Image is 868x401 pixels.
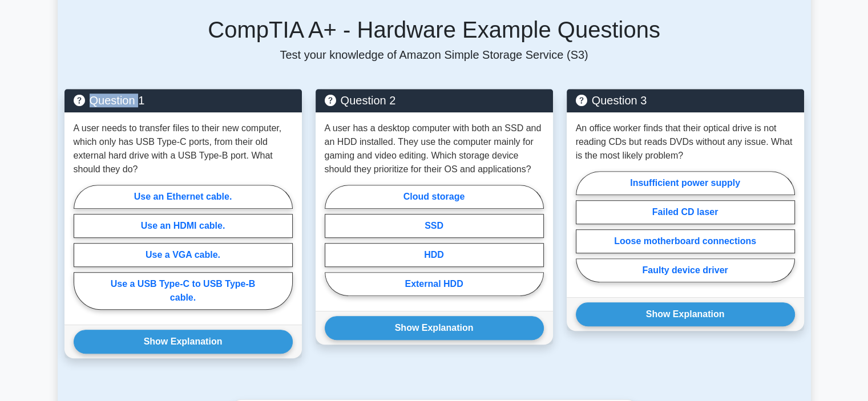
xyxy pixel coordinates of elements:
[325,272,544,296] label: External HDD
[576,94,795,107] h5: Question 3
[576,200,795,224] label: Failed CD laser
[576,229,795,253] label: Loose motherboard connections
[325,316,544,340] button: Show Explanation
[576,302,795,326] button: Show Explanation
[64,16,804,43] h5: CompTIA A+ - Hardware Example Questions
[74,330,293,354] button: Show Explanation
[325,243,544,267] label: HDD
[325,94,544,107] h5: Question 2
[74,185,293,209] label: Use an Ethernet cable.
[74,94,293,107] h5: Question 1
[325,185,544,209] label: Cloud storage
[74,243,293,267] label: Use a VGA cable.
[325,121,544,176] p: A user has a desktop computer with both an SSD and an HDD installed. They use the computer mainly...
[64,48,804,62] p: Test your knowledge of Amazon Simple Storage Service (S3)
[74,214,293,238] label: Use an HDMI cable.
[576,121,795,163] p: An office worker finds that their optical drive is not reading CDs but reads DVDs without any iss...
[576,258,795,282] label: Faulty device driver
[576,171,795,195] label: Insufficient power supply
[74,272,293,310] label: Use a USB Type-C to USB Type-B cable.
[325,214,544,238] label: SSD
[74,121,293,176] p: A user needs to transfer files to their new computer, which only has USB Type-C ports, from their...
